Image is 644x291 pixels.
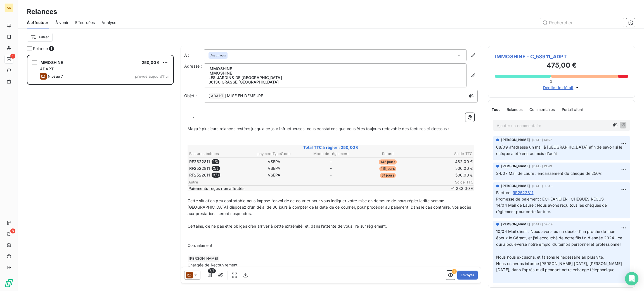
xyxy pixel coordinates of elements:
td: - [303,165,359,171]
span: 1 / 3 [212,159,219,164]
span: Cette situation peu confortable nous impose l’envoi de ce courrier pour vous indiquer votre mise ... [188,198,472,216]
p: IMMOSHINE [209,66,462,71]
span: 8 [10,228,15,233]
button: Filtrer [27,33,53,42]
span: [PERSON_NAME] [501,137,530,142]
td: 482,00 € [416,159,473,165]
span: [PERSON_NAME] [501,183,530,189]
input: Rechercher [540,18,624,27]
button: Envoyer [457,271,478,280]
span: 3 / 3 [212,173,220,178]
span: Malgré plusieurs relances restées jusqu’à ce jour infructueuses, nous constatons que vous êtes to... [188,126,449,131]
span: Nous en avons informé [PERSON_NAME] [DATE], [PERSON_NAME][DATE], dans l'après-midi pendant notre ... [496,261,622,272]
th: Mode de réglement [303,151,359,157]
span: , [193,113,194,118]
span: À venir [55,20,68,25]
td: VSEPA [246,159,302,165]
span: [ [209,93,210,98]
span: 1 [49,46,54,51]
button: Déplier le détail [541,84,582,91]
span: Chargée de Recouvrement [188,263,238,267]
span: Niveau 7 [48,74,63,78]
span: Tout [492,107,500,112]
span: Commentaires [529,107,555,112]
p: LES JARDINS DE [GEOGRAPHIC_DATA] [209,75,462,80]
span: [PERSON_NAME] [501,222,530,227]
td: - [303,159,359,165]
span: Total TTC à régler : 250,00 € [188,145,473,150]
h3: 475,00 € [495,60,628,71]
span: RF2522811 [189,172,210,178]
span: 250,00 € [142,60,160,65]
span: 81 jours [380,173,396,178]
h3: Relances [27,7,57,17]
label: À : [184,53,204,58]
span: ] MISE EN DEMEURE [224,93,263,98]
span: Portail client [562,107,583,112]
span: RF2522811 [189,166,210,171]
span: ADAPT [40,66,54,71]
span: Déplier le détail [543,85,574,90]
span: 0 [550,79,552,84]
span: [DATE] 13:49 [532,164,552,168]
span: Relances [507,107,523,112]
span: [DATE] 14:57 [532,138,552,142]
span: Relance [33,46,48,51]
span: RF2522811 [189,159,210,164]
span: Analyse [101,20,116,25]
span: À effectuer [27,20,49,25]
span: [PERSON_NAME] [188,256,219,262]
span: [DATE] 09:09 [532,223,553,226]
span: 1 [10,54,15,59]
span: [PERSON_NAME] [501,164,530,169]
span: 7/7 [208,268,216,273]
span: 08/09 J"adresse un mail à [GEOGRAPHIC_DATA] afin de savoir si le chèque a été enc au mois d'août [496,145,624,156]
span: [DATE] 09:45 [532,184,553,188]
td: VSEPA [246,165,302,171]
th: Factures échues [189,151,245,157]
span: Cordialement, [188,243,214,248]
span: Paiements reçus non affectés [188,186,439,191]
span: Facture : [496,190,512,195]
span: 2 / 3 [212,166,220,171]
td: 500,00 € [416,172,473,178]
span: prévue aujourd’hui [135,74,169,78]
span: Solde TTC [440,180,473,184]
span: IMMOSHINE [39,60,63,65]
span: Certains, de ne pas être obligés d’en arriver à cette extrémité, et, dans l’attente de vous lire ... [188,224,387,228]
span: Objet : [184,93,197,98]
span: Effectuées [75,20,95,25]
span: 145 jours [379,159,397,164]
span: RF2522811 [513,190,533,195]
td: 500,00 € [416,165,473,171]
span: Nous nous excusons, et faisons le nécessaire au plus vite. [496,255,604,259]
span: Adresse : [184,64,202,68]
span: 24/07 Mail de Laure : encaissement du chèque de 250€ [496,171,602,176]
span: ADAPT [210,93,224,99]
img: Logo LeanPay [4,279,13,288]
span: IMMOSHINE - C_53911_ADPT [495,53,628,60]
em: Aucun nom [210,53,226,57]
span: 115 jours [379,166,396,171]
span: Promesse de paiement : ECHEANCIER : CHEQUES RECUS 14/04 Mail de Laure : Nous avons reçu tous les ... [496,197,608,214]
div: Open Intercom Messenger [625,272,638,285]
span: 10/04 Mail client : Nous avons eu un décès d'un proche de mon époux le Gérant, et j'ai accouché d... [496,229,624,247]
th: paymentTypeCode [246,151,302,157]
p: IMMOSHINE [209,71,462,75]
td: - [303,172,359,178]
td: VSEPA [246,172,302,178]
th: Solde TTC [416,151,473,157]
div: AD [4,3,13,12]
span: Autre [188,180,440,184]
th: Retard [360,151,416,157]
p: 06130 GRASSE , [GEOGRAPHIC_DATA] [209,80,462,84]
span: -1 232,00 € [440,186,473,191]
